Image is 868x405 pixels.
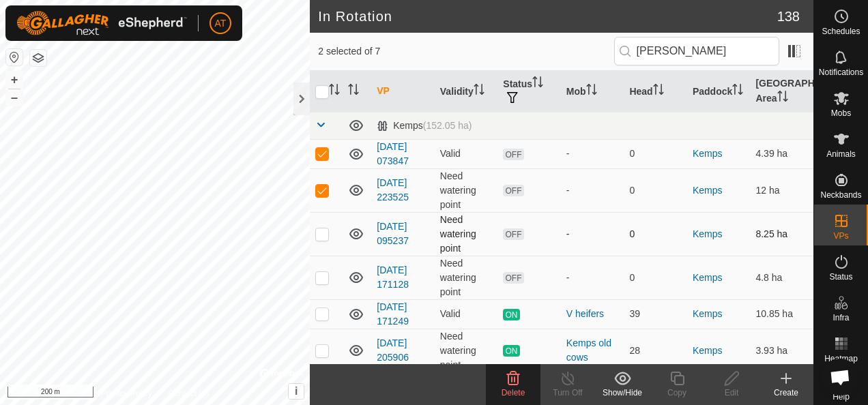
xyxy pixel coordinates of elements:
td: 0 [624,168,687,212]
p-sorticon: Activate to sort [532,78,543,89]
div: Edit [704,387,759,399]
td: Need watering point [435,329,498,372]
span: (152.05 ha) [423,120,472,131]
span: ON [503,345,519,357]
th: Validity [435,71,498,112]
button: + [6,72,23,88]
td: 4.39 ha [750,139,813,168]
span: 2 selected of 7 [318,44,613,59]
span: Delete [502,388,525,397]
a: [DATE] 095237 [377,221,409,246]
a: Kemps [693,345,723,356]
div: Kemps [377,120,472,132]
a: [DATE] 171249 [377,301,409,327]
td: 0 [624,256,687,299]
th: Head [624,71,687,112]
p-sorticon: Activate to sort [474,86,484,97]
a: Kemps [693,272,723,283]
a: Privacy Policy [101,387,152,400]
a: Kemps [693,148,723,159]
td: 28 [624,329,687,372]
h2: In Rotation [318,8,777,25]
input: Search (S) [614,37,779,65]
a: Kemps [693,228,723,239]
span: i [295,385,298,397]
span: Heatmap [824,355,858,363]
div: - [566,271,619,285]
p-sorticon: Activate to sort [653,86,664,97]
span: Notifications [819,68,863,76]
a: Kemps [693,308,723,319]
td: 10.85 ha [750,299,813,329]
td: Valid [435,299,498,329]
span: OFF [503,272,523,284]
div: - [566,227,619,241]
button: – [6,89,23,106]
span: 138 [777,6,800,27]
div: - [566,183,619,198]
p-sorticon: Activate to sort [777,93,788,104]
div: Turn Off [540,387,595,399]
span: Help [833,393,850,401]
span: Animals [826,150,856,158]
div: V heifers [566,307,619,321]
th: [GEOGRAPHIC_DATA] Area [750,71,813,112]
td: 12 ha [750,168,813,212]
td: 0 [624,139,687,168]
a: Contact Us [169,387,209,400]
a: [DATE] 223525 [377,177,409,202]
a: Kemps [693,185,723,196]
span: Schedules [822,27,860,35]
p-sorticon: Activate to sort [732,86,743,97]
a: [DATE] 171128 [377,265,409,290]
div: - [566,147,619,161]
td: 8.25 ha [750,212,813,256]
td: 3.93 ha [750,329,813,372]
th: VP [371,71,435,112]
button: Map Layers [30,50,46,66]
td: Need watering point [435,256,498,299]
span: Status [829,273,852,281]
p-sorticon: Activate to sort [586,86,597,97]
span: VPs [833,232,848,240]
th: Paddock [687,71,751,112]
div: Kemps old cows [566,336,619,365]
span: OFF [503,185,523,196]
td: 0 [624,212,687,256]
div: Show/Hide [595,387,650,399]
div: Open chat [822,359,858,395]
div: Create [759,387,813,399]
a: [DATE] 205906 [377,337,409,363]
td: Need watering point [435,168,498,212]
td: Valid [435,139,498,168]
button: i [289,384,304,399]
td: Need watering point [435,212,498,256]
span: ON [503,309,519,320]
td: 4.8 ha [750,256,813,299]
span: AT [215,16,227,31]
td: 39 [624,299,687,329]
p-sorticon: Activate to sort [329,86,340,97]
th: Mob [561,71,624,112]
th: Status [497,71,561,112]
span: Neckbands [820,191,861,199]
span: Infra [833,314,849,322]
span: OFF [503,149,523,160]
span: OFF [503,228,523,240]
div: Copy [650,387,704,399]
button: Reset Map [6,49,23,65]
span: Mobs [831,109,851,117]
img: Gallagher Logo [16,11,187,35]
a: [DATE] 073847 [377,141,409,166]
p-sorticon: Activate to sort [348,86,359,97]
